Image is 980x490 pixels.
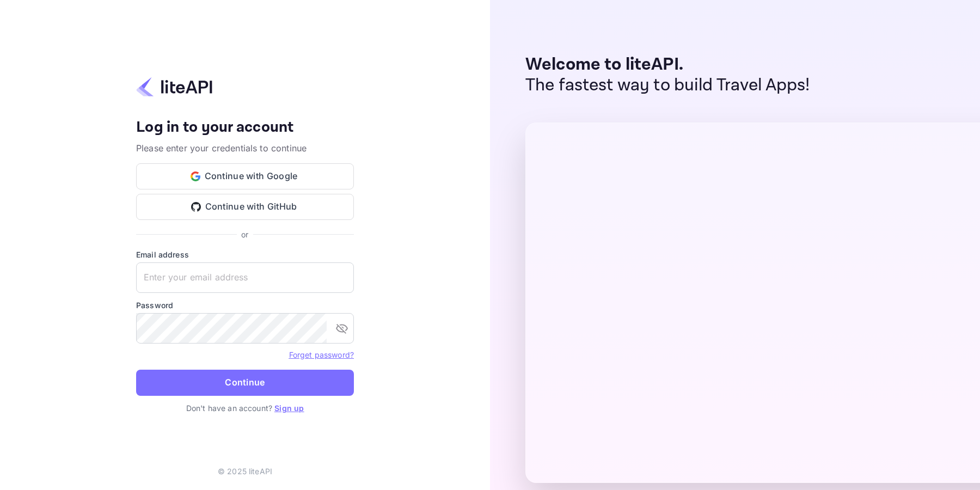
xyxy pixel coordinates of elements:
p: The fastest way to build Travel Apps! [525,75,810,96]
button: Continue [136,370,354,396]
a: Forget password? [289,349,354,360]
button: Continue with Google [136,163,354,189]
p: Don't have an account? [136,402,354,414]
h4: Log in to your account [136,118,354,137]
label: Email address [136,249,354,260]
a: Sign up [274,403,304,413]
input: Enter your email address [136,262,354,293]
img: liteapi [136,76,212,97]
button: toggle password visibility [331,317,353,339]
p: Please enter your credentials to continue [136,142,354,155]
p: © 2025 liteAPI [218,465,272,477]
label: Password [136,299,354,311]
a: Forget password? [289,350,354,359]
button: Continue with GitHub [136,194,354,220]
p: Welcome to liteAPI. [525,54,810,75]
p: or [241,229,248,240]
